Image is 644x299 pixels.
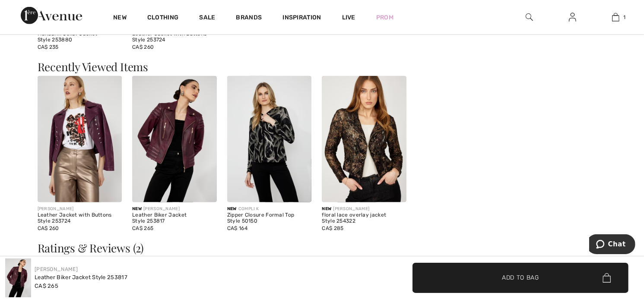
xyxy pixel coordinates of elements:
[282,14,321,23] span: Inspiration
[236,14,262,23] a: Brands
[526,12,533,22] img: search the website
[132,206,142,211] span: New
[624,13,626,21] span: 1
[322,212,406,224] div: floral lace overlay jacket Style 254322
[38,76,122,202] img: Leather Jacket with Buttons Style 253724
[35,283,58,289] span: CA$ 265
[227,225,247,231] span: CA$ 164
[38,44,59,50] span: CA$ 235
[38,212,122,224] div: Leather Jacket with Buttons Style 253724
[412,263,628,293] button: Add to Bag
[502,273,539,282] span: Add to Bag
[38,206,122,212] div: [PERSON_NAME]
[132,76,217,202] img: Leather Biker Jacket Style 253817
[227,212,312,224] div: Zipper Closure Formal Top Style 50150
[5,258,31,297] img: Leather Biker Jacket Style 253817
[612,12,619,22] img: My Bag
[132,31,217,43] div: Leather Jacket with Buttons Style 253724
[132,212,217,224] div: Leather Biker Jacket Style 253817
[603,273,611,283] img: Bag.svg
[227,76,312,202] img: Zipper Closure Formal Top Style 50150
[132,44,154,50] span: CA$ 260
[569,12,576,22] img: My Info
[132,225,153,231] span: CA$ 265
[38,31,122,43] div: Mandarin Collar Jacket Style 253880
[322,76,406,202] img: floral lace overlay jacket Style 254322
[322,225,343,231] span: CA$ 285
[562,12,583,23] a: Sign In
[38,242,607,254] h3: Ratings & Reviews (2)
[322,206,406,212] div: [PERSON_NAME]
[21,7,82,24] img: 1ère Avenue
[376,13,393,22] a: Prom
[227,206,237,211] span: New
[594,12,637,22] a: 1
[35,266,78,272] a: [PERSON_NAME]
[132,206,217,212] div: [PERSON_NAME]
[35,273,127,282] div: Leather Biker Jacket Style 253817
[199,14,215,23] a: Sale
[147,14,178,23] a: Clothing
[589,234,635,256] iframe: Opens a widget where you can chat to one of our agents
[227,206,312,212] div: COMPLI K
[38,61,607,72] h3: Recently Viewed Items
[113,14,127,23] a: New
[342,13,355,22] a: Live
[322,206,331,211] span: New
[38,225,59,231] span: CA$ 260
